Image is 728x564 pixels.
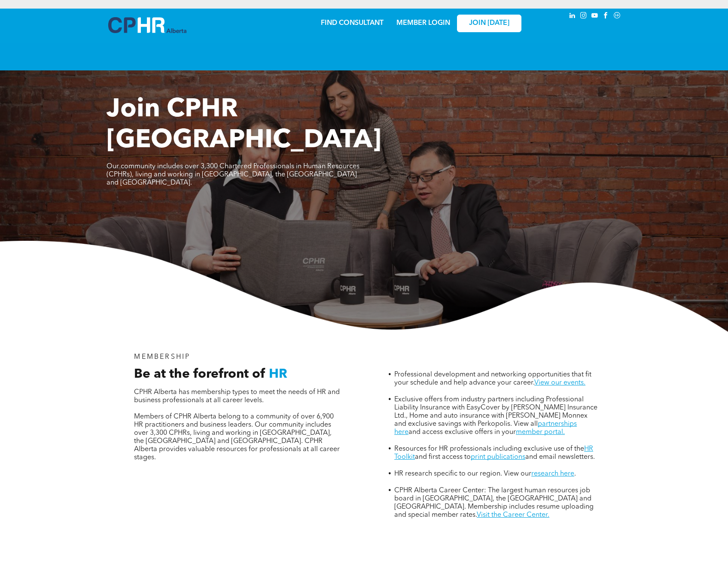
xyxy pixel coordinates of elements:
span: Resources for HR professionals including exclusive use of the [394,446,584,452]
span: Exclusive offers from industry partners including Professional Liability Insurance with EasyCover... [394,396,597,428]
span: Members of CPHR Alberta belong to a community of over 6,900 HR practitioners and business leaders... [134,413,340,461]
a: linkedin [568,11,577,22]
span: HR research specific to our region. View our [394,470,531,477]
span: and first access to [415,454,471,461]
a: instagram [579,11,588,22]
a: View our events. [534,379,585,386]
a: research here [531,470,574,477]
span: Join CPHR [GEOGRAPHIC_DATA] [107,97,381,154]
span: Our community includes over 3,300 Chartered Professionals in Human Resources (CPHRs), living and ... [107,163,359,186]
span: MEMBERSHIP [134,354,190,361]
a: Visit the Career Center. [477,512,549,519]
a: Social network [612,11,622,22]
a: print publications [471,454,525,461]
span: Be at the forefront of [134,368,265,381]
a: JOIN [DATE] [457,15,521,32]
span: HR [269,368,287,381]
img: A blue and white logo for cp alberta [108,17,186,33]
a: FIND CONSULTANT [321,20,384,27]
span: CPHR Alberta has membership types to meet the needs of HR and business professionals at all caree... [134,389,340,404]
a: facebook [601,11,611,22]
span: and access exclusive offers in your [408,429,516,436]
span: and email newsletters. [525,454,595,461]
a: MEMBER LOGIN [396,20,450,27]
span: Professional development and networking opportunities that fit your schedule and help advance you... [394,371,591,386]
span: CPHR Alberta Career Center: The largest human resources job board in [GEOGRAPHIC_DATA], the [GEOG... [394,487,594,519]
a: member portal. [516,429,565,436]
span: . [574,470,576,477]
span: JOIN [DATE] [469,19,509,27]
a: youtube [590,11,600,22]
